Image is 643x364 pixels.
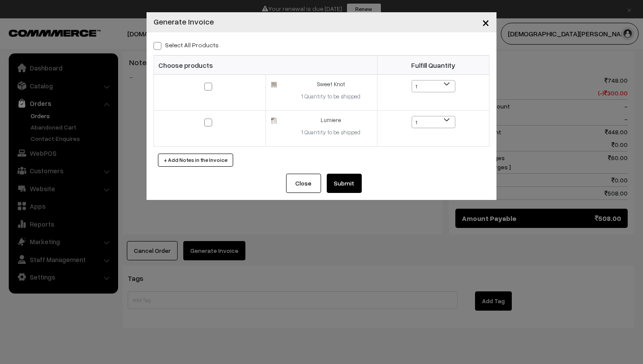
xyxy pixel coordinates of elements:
img: 17569186944680WhatsApp-Image-2025-09-03-at-75459-PM-1.jpeg [271,82,277,87]
span: 1 [412,80,455,93]
span: 1 [412,116,455,128]
button: Submit [327,174,362,193]
span: 1 [412,116,455,129]
button: Close [286,174,321,193]
div: 1 Quantity to be shipped [290,128,372,137]
th: Choose products [154,56,377,75]
img: 17579542146049WhatsApp-Image-2025-09-11-at-112938-AM-4.jpeg [271,118,277,123]
div: 1 Quantity to be shipped [290,92,372,101]
label: Select all Products [154,40,219,49]
button: Close [475,9,496,36]
h4: Generate Invoice [154,16,214,28]
div: Sweet Knot [290,80,372,89]
div: Lumiere [290,116,372,125]
th: Fulfill Quantity [377,56,489,75]
span: 1 [412,80,455,92]
button: + Add Notes in the Invoice [158,154,233,167]
span: × [482,14,489,30]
